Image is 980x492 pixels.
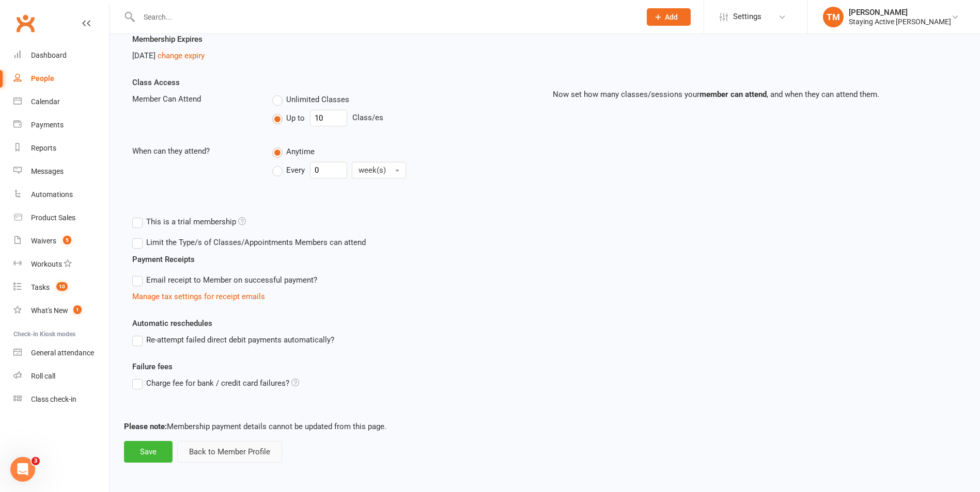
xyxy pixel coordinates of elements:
[31,283,50,291] div: Tasks
[13,183,109,206] a: Automations
[13,253,109,276] a: Workouts
[56,282,68,291] span: 10
[849,17,951,26] div: Staying Active [PERSON_NAME]
[177,441,282,463] button: Back to Member Profile
[125,93,265,105] div: Member Can Attend
[31,74,54,83] div: People
[699,90,767,99] strong: member can attend
[124,420,966,433] p: Membership payment details cannot be updated from this page.
[13,67,109,90] a: People
[31,214,75,222] div: Product Sales
[286,145,315,156] span: Anytime
[10,457,35,482] iframe: Intercom live chat
[63,236,71,244] span: 5
[31,237,56,245] div: Waivers
[132,253,195,266] label: Payment Receipts
[823,7,844,27] div: TM
[124,422,167,431] strong: Please note:
[286,93,349,104] span: Unlimited Classes
[136,10,633,24] input: Search...
[132,317,212,330] label: Automatic reschedules
[849,8,951,17] div: [PERSON_NAME]
[32,457,40,465] span: 3
[158,51,205,60] a: change expiry
[132,274,317,286] label: Email receipt to Member on successful payment?
[31,167,64,175] div: Messages
[286,164,305,175] span: Every
[31,372,55,380] div: Roll call
[31,349,94,357] div: General attendance
[125,145,265,157] div: When can they attend?
[13,206,109,229] a: Product Sales
[647,8,691,26] button: Add
[352,162,406,178] button: week(s)
[13,44,109,67] a: Dashboard
[132,51,155,60] span: [DATE]
[124,441,173,463] button: Save
[359,166,386,175] span: week(s)
[272,110,537,126] div: Class/es
[31,306,68,315] div: What's New
[132,292,265,301] a: Manage tax settings for receipt emails
[132,76,180,89] label: Class Access
[132,216,246,228] label: This is a trial membership
[13,113,109,137] a: Payments
[73,305,82,314] span: 1
[12,10,38,36] a: Clubworx
[31,144,56,152] div: Reports
[125,360,965,373] label: Failure fees
[13,229,109,253] a: Waivers 5
[31,121,64,129] div: Payments
[31,395,76,403] div: Class check-in
[132,236,366,249] label: Limit the Type/s of Classes/Appointments Members can attend
[13,90,109,113] a: Calendar
[733,5,761,28] span: Settings
[132,33,203,45] label: Membership Expires
[31,260,62,268] div: Workouts
[13,137,109,160] a: Reports
[31,51,67,59] div: Dashboard
[13,276,109,299] a: Tasks 10
[13,160,109,183] a: Messages
[665,13,678,21] span: Add
[553,88,958,101] p: Now set how many classes/sessions your , and when they can attend them.
[13,341,109,365] a: General attendance kiosk mode
[31,97,60,106] div: Calendar
[13,388,109,411] a: Class kiosk mode
[132,334,334,346] label: Re-attempt failed direct debit payments automatically?
[13,365,109,388] a: Roll call
[31,190,73,199] div: Automations
[286,112,305,123] span: Up to
[13,299,109,322] a: What's New1
[146,377,289,388] span: Charge fee for bank / credit card failures?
